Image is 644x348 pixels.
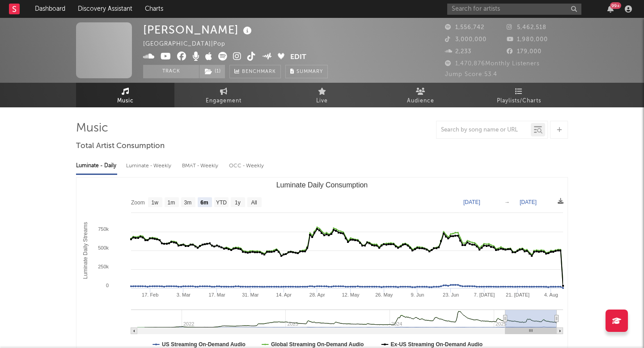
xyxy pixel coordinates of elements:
[504,199,510,205] text: →
[445,61,540,67] span: 1,470,876 Monthly Listeners
[126,158,173,174] div: Luminate - Weekly
[474,292,495,297] text: 7. [DATE]
[152,199,159,206] text: 1w
[470,83,568,107] a: Playlists/Charts
[200,199,208,206] text: 6m
[168,199,175,206] text: 1m
[297,69,323,74] span: Summary
[76,141,165,152] span: Total Artist Consumption
[411,292,424,297] text: 9. Jun
[117,96,134,106] span: Music
[342,292,360,297] text: 12. May
[208,292,225,297] text: 17. Mar
[98,245,109,250] text: 500k
[76,158,117,174] div: Luminate - Daily
[182,158,220,174] div: BMAT - Weekly
[436,127,531,134] input: Search by song name or URL
[143,65,199,78] button: Track
[463,199,480,205] text: [DATE]
[106,283,109,288] text: 0
[407,96,434,106] span: Audience
[98,264,109,269] text: 250k
[607,5,614,13] button: 99+
[271,341,364,348] text: Global Streaming On-Demand Audio
[507,49,542,55] span: 179,000
[174,83,273,107] a: Engagement
[447,4,581,15] input: Search for artists
[371,83,470,107] a: Audience
[142,292,158,297] text: 17. Feb
[507,25,547,30] span: 5,462,518
[131,199,145,206] text: Zoom
[497,96,541,106] span: Playlists/Charts
[544,292,558,297] text: 4. Aug
[251,199,257,206] text: All
[273,83,371,107] a: Live
[445,49,471,55] span: 2,233
[76,83,174,107] a: Music
[290,52,306,63] button: Edit
[507,37,548,42] span: 1,980,000
[285,65,328,78] button: Summary
[98,226,109,232] text: 750k
[309,292,325,297] text: 28. Apr
[206,96,241,106] span: Engagement
[375,292,393,297] text: 26. May
[82,222,89,279] text: Luminate Daily Streams
[316,96,328,106] span: Live
[610,2,621,9] div: 99 +
[242,67,276,77] span: Benchmark
[443,292,459,297] text: 23. Jun
[242,292,259,297] text: 31. Mar
[445,72,497,77] span: Jump Score: 53.4
[216,199,227,206] text: YTD
[520,199,537,205] text: [DATE]
[229,65,281,78] a: Benchmark
[276,292,292,297] text: 14. Apr
[445,25,484,30] span: 1,556,742
[143,22,254,37] div: [PERSON_NAME]
[184,199,192,206] text: 3m
[177,292,191,297] text: 3. Mar
[143,39,236,50] div: [GEOGRAPHIC_DATA] | Pop
[506,292,530,297] text: 21. [DATE]
[199,65,225,78] button: (1)
[229,158,265,174] div: OCC - Weekly
[445,37,487,42] span: 3,000,000
[391,341,483,348] text: Ex-US Streaming On-Demand Audio
[235,199,241,206] text: 1y
[199,65,225,78] span: ( 1 )
[162,341,246,348] text: US Streaming On-Demand Audio
[276,181,368,189] text: Luminate Daily Consumption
